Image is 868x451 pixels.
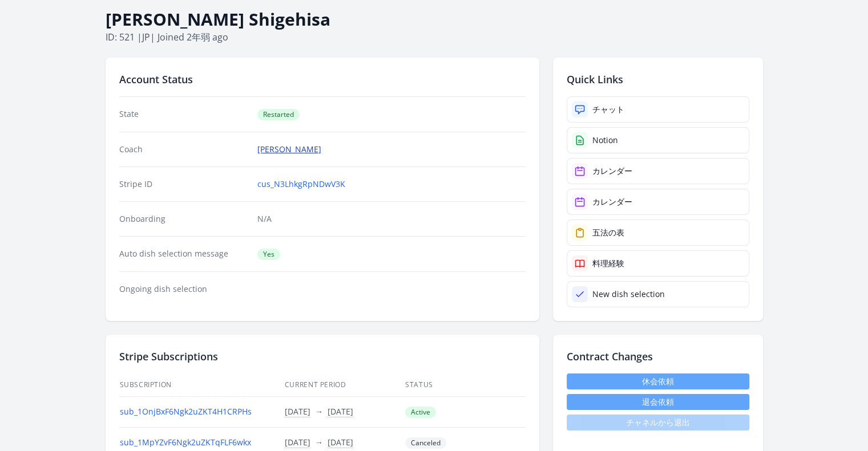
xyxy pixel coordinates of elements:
[257,213,525,225] p: N/A
[592,196,632,208] div: カレンダー
[567,189,749,215] a: カレンダー
[119,373,284,397] th: Subscription
[315,406,323,417] span: →
[592,104,624,115] div: チャット
[106,30,763,44] p: ID: 521 | | Joined 2年弱 ago
[119,108,249,120] dt: State
[328,437,353,448] button: [DATE]
[119,178,249,190] dt: Stripe ID
[567,220,749,246] a: 五法の表
[119,348,526,364] h2: Stripe Subscriptions
[257,109,300,120] span: Restarted
[567,348,749,364] h2: Contract Changes
[567,281,749,307] a: New dish selection
[119,283,249,295] dt: Ongoing dish selection
[592,289,665,300] div: New dish selection
[592,135,618,146] div: Notion
[405,373,525,397] th: Status
[284,373,405,397] th: Current Period
[567,127,749,153] a: Notion
[257,178,345,190] a: cus_N3LhkgRpNDwV3K
[567,415,749,430] span: チャネルから退出
[328,406,353,417] button: [DATE]
[567,373,749,389] a: 休会依頼
[120,437,251,448] a: sub_1MpYZvF6Ngk2uZKTqFLF6wkx
[119,248,249,260] dt: Auto dish selection message
[285,406,310,417] button: [DATE]
[120,406,252,417] a: sub_1OnjBxF6Ngk2uZKT4H1CRPHs
[119,144,249,155] dt: Coach
[567,250,749,277] a: 料理経験
[106,9,763,30] h1: [PERSON_NAME] Shigehisa
[257,249,280,260] span: Yes
[285,437,310,448] button: [DATE]
[405,407,436,418] span: Active
[119,213,249,225] dt: Onboarding
[405,437,446,449] span: Canceled
[567,394,749,410] button: 退会依頼
[257,144,321,155] a: [PERSON_NAME]
[592,165,632,177] div: カレンダー
[142,31,150,43] span: jp
[567,158,749,184] a: カレンダー
[567,71,749,87] h2: Quick Links
[119,71,526,87] h2: Account Status
[592,258,624,269] div: 料理経験
[315,437,323,448] span: →
[592,227,624,238] div: 五法の表
[567,96,749,123] a: チャット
